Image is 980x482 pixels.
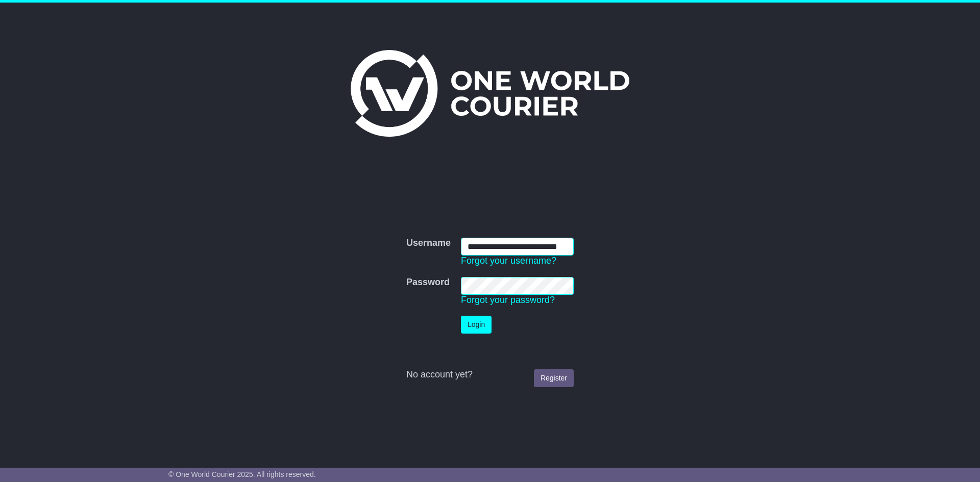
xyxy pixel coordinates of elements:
[461,256,556,266] a: Forgot your username?
[534,369,574,387] a: Register
[406,277,450,288] label: Password
[461,295,555,305] a: Forgot your password?
[168,470,316,478] span: © One World Courier 2025. All rights reserved.
[351,50,629,137] img: One World
[461,316,492,334] button: Login
[406,369,574,380] div: No account yet?
[406,238,451,249] label: Username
